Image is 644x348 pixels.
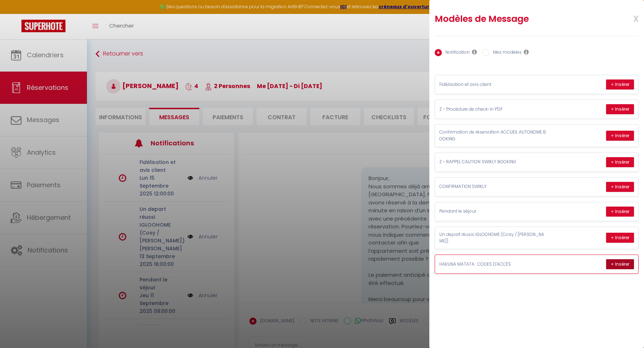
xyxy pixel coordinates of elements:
[606,79,634,90] button: + Insérer
[439,183,547,190] p: CONFIRMATION SWIKLY
[472,49,477,55] i: Les notifications sont visibles par toi et ton équipe
[606,104,634,114] button: + Insérer
[439,208,547,215] p: Pendant le séjour
[489,49,522,57] label: Mes modèles
[439,159,547,165] p: Z - RAPPEL CAUTION SWIKLY BOOKING
[6,3,27,24] button: Ouvrir le widget de chat LiveChat
[439,231,547,245] p: Un depart réussi IGLOOHOME (Cosy / [PERSON_NAME])
[435,13,601,25] h2: Modèles de Message
[439,261,547,268] p: HAKUNA MATATA : CODES D'ACCÈS
[606,131,634,141] button: + Insérer
[606,233,634,243] button: + Insérer
[606,207,634,217] button: + Insérer
[439,129,547,142] p: Confirmation de réservation ACCUEIL AUTONOME BOOKING
[442,49,470,57] label: Notification
[439,106,547,113] p: Z - Procédure de check-in PDF
[606,157,634,167] button: + Insérer
[524,49,529,55] i: Les modèles généraux sont visibles par vous et votre équipe
[616,10,639,26] span: x
[606,259,634,269] button: + Insérer
[606,182,634,192] button: + Insérer
[439,81,547,88] p: Fidélisation et avis client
